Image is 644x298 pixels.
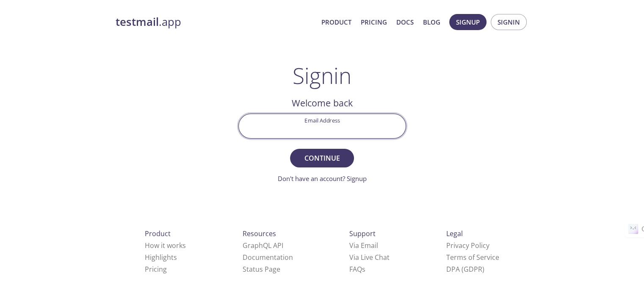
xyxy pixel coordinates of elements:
a: FAQ [349,265,365,274]
a: Privacy Policy [446,241,489,250]
span: Signup [456,17,480,28]
h1: Signin [293,63,351,88]
a: Don't have an account? Signup [278,174,367,183]
span: Legal [446,229,463,238]
button: Continue [290,149,354,167]
span: Resources [243,229,276,238]
strong: testmail [116,14,159,29]
a: Highlights [145,253,177,262]
span: Continue [299,152,344,164]
a: Via Email [349,241,378,250]
a: Pricing [361,17,387,28]
a: Pricing [145,265,167,274]
span: Support [349,229,376,238]
a: testmail.app [116,15,315,29]
a: Docs [396,17,414,28]
button: Signin [491,14,527,30]
h2: Welcome back [238,96,406,110]
span: Signin [498,17,520,28]
a: GraphQL API [243,241,283,250]
span: s [362,265,365,274]
span: Product [145,229,171,238]
a: How it works [145,241,186,250]
button: Signup [449,14,486,30]
a: Status Page [243,265,280,274]
a: DPA (GDPR) [446,265,484,274]
a: Blog [423,17,440,28]
a: Product [321,17,351,28]
a: Terms of Service [446,253,499,262]
a: Documentation [243,253,293,262]
a: Via Live Chat [349,253,390,262]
